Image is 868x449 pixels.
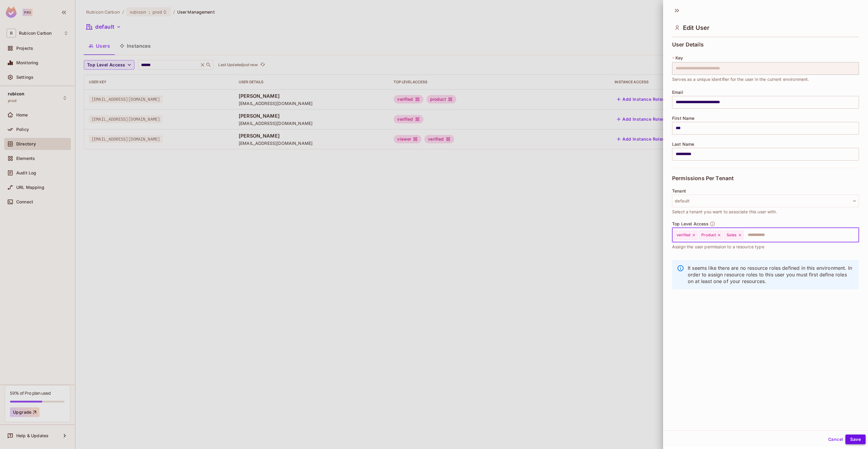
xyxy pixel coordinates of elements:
[699,231,723,240] div: Product
[672,142,694,147] span: Last Name
[675,56,683,60] span: Key
[727,233,737,237] span: Sales
[672,175,734,181] span: Permissions Per Tenant
[674,231,697,240] div: verified
[672,209,777,215] span: Select a tenant you want to associate this user with.
[672,221,709,226] span: Top Level Access
[683,24,709,31] span: Edit User
[677,233,690,237] span: verified
[672,195,859,207] button: default
[672,76,809,83] span: Serves as a unique identifier for the user in the current environment.
[672,244,764,250] span: Assign the user permission to a resource type
[856,234,857,235] button: Open
[672,42,704,48] span: User Details
[845,435,866,444] button: Save
[724,231,744,240] div: Sales
[672,116,695,121] span: First Name
[672,189,686,193] span: Tenant
[826,435,845,444] button: Cancel
[672,90,683,95] span: Email
[701,233,716,237] span: Product
[688,265,854,285] p: It seems like there are no resource roles defined in this environment. In order to assign resourc...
